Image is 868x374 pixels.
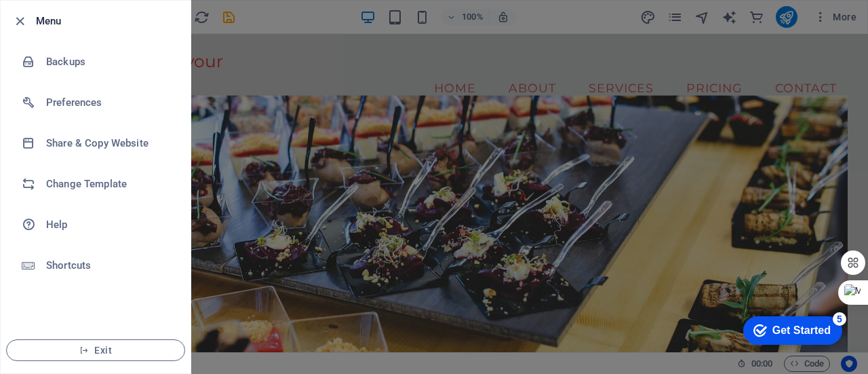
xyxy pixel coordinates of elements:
h6: Preferences [46,94,172,111]
span: Exit [18,345,174,356]
h6: Backups [46,54,172,70]
h6: Shortcuts [46,257,172,274]
div: Get Started [40,15,98,27]
div: Get Started 5 items remaining, 0% complete [11,7,110,35]
h6: Menu [36,13,180,29]
h6: Change Template [46,176,172,192]
button: Exit [6,339,185,361]
h6: Help [46,217,172,233]
div: 5 [100,3,114,16]
h6: Share & Copy Website [46,135,172,151]
a: Help [1,204,191,245]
